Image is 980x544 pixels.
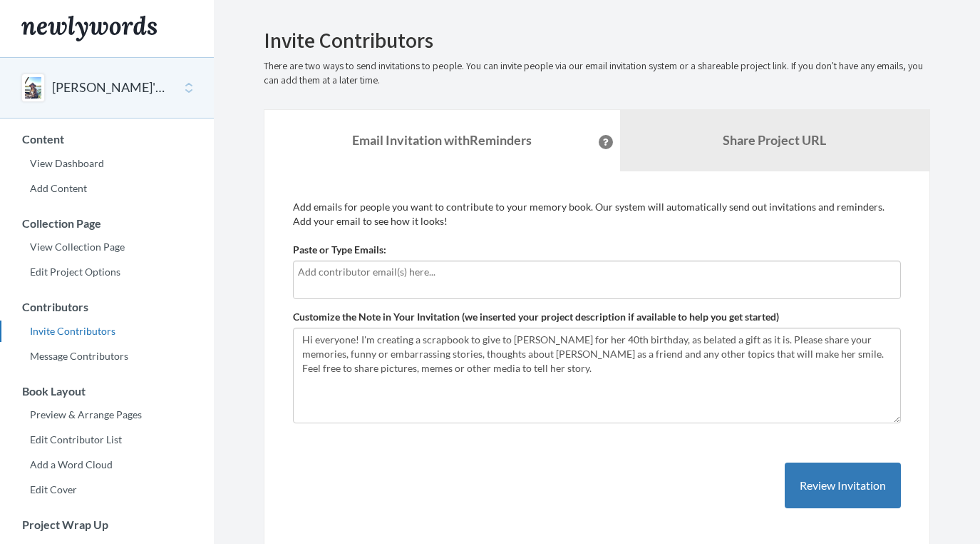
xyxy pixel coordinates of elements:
h2: Invite Contributors [264,29,930,52]
h3: Collection Page [1,217,214,230]
strong: Email Invitation with Reminders [352,132,532,148]
img: Newlywords logo [21,16,157,41]
h3: Contributors [1,301,214,313]
p: There are two ways to send invitations to people. You can invite people via our email invitation ... [264,59,930,88]
label: Customize the Note in Your Invitation (we inserted your project description if available to help ... [293,310,779,324]
textarea: Hi everyone! I'm creating a scrapbook to give to [PERSON_NAME] for her 40th birthday, as belated ... [293,328,901,423]
input: Add contributor email(s) here... [298,264,896,280]
h3: Content [1,133,214,146]
h3: Project Wrap Up [1,518,214,531]
button: [PERSON_NAME]'s 40th [52,79,167,97]
b: Share Project URL [723,132,826,148]
label: Paste or Type Emails: [293,243,386,257]
button: Review Invitation [785,463,901,509]
p: Add emails for people you want to contribute to your memory book. Our system will automatically s... [293,200,901,228]
h3: Book Layout [1,385,214,398]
